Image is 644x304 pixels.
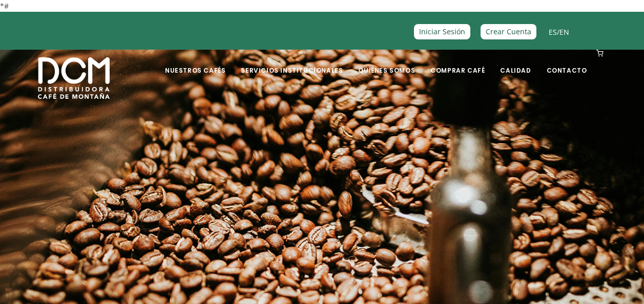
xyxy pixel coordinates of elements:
[159,51,232,75] a: Nuestros Cafés
[414,24,470,39] a: Iniciar Sesión
[424,51,491,75] a: Comprar Café
[541,51,593,75] a: Contacto
[549,27,557,37] a: ES
[481,24,536,39] a: Crear Cuenta
[494,51,537,75] a: Calidad
[559,27,569,37] a: EN
[235,51,349,75] a: Servicios Institucionales
[352,51,421,75] a: Quiénes Somos
[549,26,569,38] span: /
